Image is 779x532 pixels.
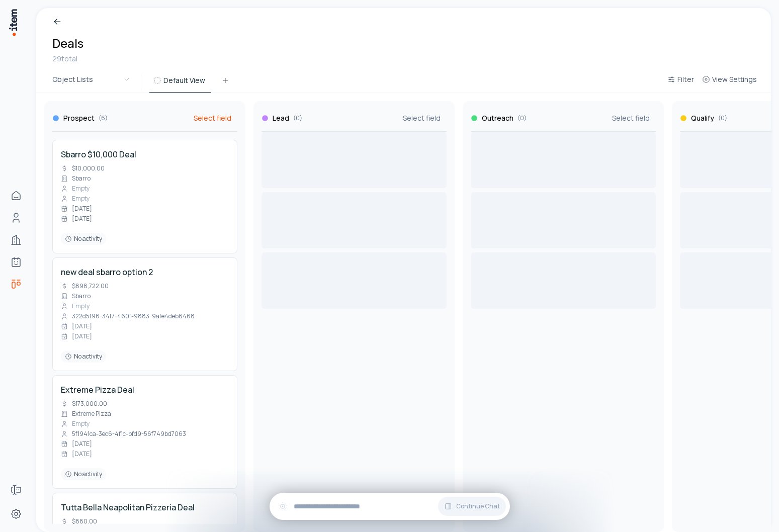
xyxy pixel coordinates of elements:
[52,140,237,253] div: Sbarro $10,000 Deal$10,000.00SbarroEmptyEmpty[DATE][DATE]No activity
[61,468,106,480] div: No activity
[293,114,302,122] span: ( 0 )
[61,292,91,300] div: Sbarro
[6,274,26,294] a: deals
[61,430,186,438] div: 5f1941ca-3ec6-4f1c-bfd9-56f749bd7063
[6,504,26,524] a: Settings
[8,8,18,37] img: Item Brain Logo
[61,282,109,290] div: $898,722.00
[482,113,513,123] h3: Outreach
[677,74,694,84] span: Filter
[270,493,510,520] div: Continue Chat
[61,266,153,278] h4: new deal sbarro option 2
[403,113,441,123] span: Select field
[61,164,105,172] div: $10,000.00
[612,113,650,123] span: Select field
[72,420,90,428] span: Empty
[698,73,761,92] button: View Settings
[6,186,26,206] a: Home
[72,185,90,193] span: Empty
[52,35,83,51] h1: Deals
[61,350,106,363] div: No activity
[52,375,237,489] div: Extreme Pizza Deal$173,000.00Extreme PizzaEmpty5f1941ca-3ec6-4f1c-bfd9-56f749bd7063[DATE][DATE]No...
[438,497,506,516] button: Continue Chat
[61,501,195,513] h4: Tutta Bella Neapolitan Pizzeria Deal
[712,74,757,84] span: View Settings
[61,450,92,458] div: [DATE]
[61,517,97,525] div: $880.00
[194,113,231,123] span: Select field
[456,502,500,510] span: Continue Chat
[52,53,83,64] div: 29 total
[6,230,26,250] a: Companies
[61,148,136,160] h4: Sbarro $10,000 Deal
[61,384,229,480] a: Extreme Pizza Deal$173,000.00Extreme PizzaEmpty5f1941ca-3ec6-4f1c-bfd9-56f749bd7063[DATE][DATE]No...
[52,257,237,371] div: new deal sbarro option 2$898,722.00SbarroEmpty322d5f96-34f7-460f-9883-9afe4deb6468[DATE][DATE]No ...
[6,208,26,228] a: Contacts
[52,16,103,27] a: Breadcrumb
[61,440,92,448] div: [DATE]
[63,113,95,123] h3: Prospect
[61,266,229,363] a: new deal sbarro option 2$898,722.00SbarroEmpty322d5f96-34f7-460f-9883-9afe4deb6468[DATE][DATE]No ...
[61,205,92,213] div: [DATE]
[718,114,727,122] span: ( 0 )
[62,16,103,27] p: Breadcrumb
[6,480,26,500] a: Forms
[61,312,195,320] div: 322d5f96-34f7-460f-9883-9afe4deb6468
[99,114,108,122] span: ( 6 )
[61,322,92,330] div: [DATE]
[61,215,92,223] div: [DATE]
[61,174,91,183] div: Sbarro
[61,332,92,340] div: [DATE]
[72,302,90,310] span: Empty
[61,384,134,396] h4: Extreme Pizza Deal
[61,148,229,245] a: Sbarro $10,000 Deal$10,000.00SbarroEmptyEmpty[DATE][DATE]No activity
[691,113,714,123] h3: Qualify
[61,410,111,418] div: Extreme Pizza
[72,195,90,203] span: Empty
[6,252,26,272] a: Agents
[273,113,289,123] h3: Lead
[149,74,211,93] button: Default View
[663,73,698,92] button: Filter
[61,400,107,408] div: $173,000.00
[517,114,527,122] span: ( 0 )
[61,233,106,245] div: No activity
